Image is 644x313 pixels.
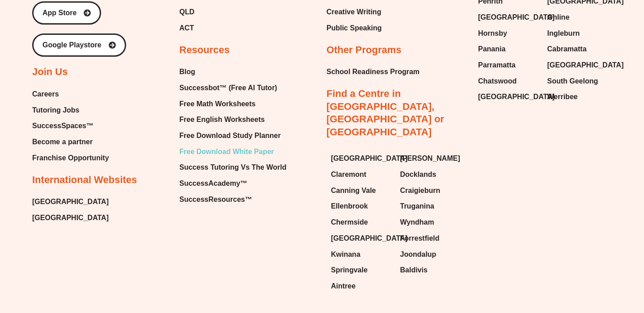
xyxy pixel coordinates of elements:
[45,290,248,296] span: - The range of a set of data is the difference between the lowest and highest values.
[331,280,356,293] span: Aintree
[547,75,598,88] span: South Geelong
[331,263,368,277] span: Springvale
[478,90,538,104] a: [GEOGRAPHIC_DATA]
[331,232,391,245] a: [GEOGRAPHIC_DATA]
[32,119,109,133] a: SuccessSpaces™
[179,145,274,159] span: Free Download White Paper
[32,195,109,209] span: [GEOGRAPHIC_DATA]
[179,193,252,206] span: SuccessResources™
[179,113,265,126] span: Free English Worksheets
[331,200,368,213] span: Ellenbrook
[547,11,608,24] a: Online
[491,212,644,313] iframe: Chat Widget
[400,263,428,277] span: Baldivis
[478,11,538,24] a: [GEOGRAPHIC_DATA]
[400,232,440,245] span: Forrestfield
[547,75,608,88] a: South Geelong
[326,5,381,19] span: Creative Writing
[45,165,53,171] span: 𝑥̄ =
[400,200,434,213] span: Truganina
[253,1,266,13] button: Add or edit images
[45,215,174,220] span: the median will be the average of these two numbers.
[57,169,98,173] span: 𝑛𝑢𝑚𝑏𝑒𝑟 𝑜𝑓 𝑑𝑎𝑡𝑎 𝑣𝑎𝑙𝑢𝑒𝑠
[478,11,555,24] span: [GEOGRAPHIC_DATA]
[32,88,59,101] span: Careers
[400,216,434,229] span: Wyndham
[326,21,382,35] a: Public Speaking
[331,216,391,229] a: Chermside
[42,42,102,49] span: Google Playstore
[42,9,76,17] span: App Store
[400,168,461,181] a: Docklands
[478,90,555,104] span: [GEOGRAPHIC_DATA]
[45,177,47,182] span: 𝑥̄
[179,113,286,126] a: Free English Worksheets
[547,27,608,40] a: Ingleburn
[547,58,624,72] span: [GEOGRAPHIC_DATA]
[179,161,286,174] a: Success Tutoring Vs The World
[32,104,109,117] a: Tutoring Jobs
[547,27,580,40] span: Ingleburn
[179,177,286,190] a: SuccessAcademy™
[49,177,159,182] span: (x bar) is the symbol used to represent mean.
[32,119,93,133] span: SuccessSpaces™
[94,1,110,13] span: of ⁨11⁩
[400,200,461,213] a: Truganina
[32,66,68,79] h2: Join Us
[478,75,517,88] span: Chatswood
[400,263,461,277] a: Baldivis
[331,248,360,261] span: Kwinana
[32,211,109,225] a: [GEOGRAPHIC_DATA]
[45,90,147,98] span: Measures of centre & spread
[331,232,407,245] span: [GEOGRAPHIC_DATA]
[179,193,286,206] a: SuccessResources™
[400,184,461,197] a: Craigieburn
[400,152,460,165] span: [PERSON_NAME]
[241,1,253,13] button: Draw
[331,168,391,181] a: Claremont
[45,234,266,239] span: - The mode is the most common value and is the value that occurs most frequently. Multiple
[179,5,256,19] a: QLD
[228,1,241,13] button: Text
[547,90,608,104] a: Werribee
[179,65,286,79] a: Blog
[32,174,137,187] h2: International Websites
[45,51,205,61] span: Statistics & Probability • Lesson 7
[400,216,461,229] a: Wyndham
[179,97,255,111] span: Free Math Worksheets
[179,129,281,142] span: Free Download Study Planner
[326,44,402,57] h2: Other Programs
[478,58,538,72] a: Parramatta
[478,75,538,88] a: Chatswood
[400,232,461,245] a: Forrestfield
[32,151,109,165] a: Franchise Opportunity
[179,21,194,35] span: ACT
[45,271,126,277] span: amount of spread in a set of data.
[331,216,368,229] span: Chermside
[547,58,608,72] a: [GEOGRAPHIC_DATA]
[45,107,266,113] span: - Data can be summarised or described using measures of centre and measures of spread.
[478,42,538,56] a: Panania
[326,65,419,79] a: School Readiness Program
[32,104,79,117] span: Tutoring Jobs
[331,184,376,197] span: Canning Vale
[32,33,126,57] a: Google Playstore
[331,280,391,293] a: Aintree
[179,129,286,142] a: Free Download Study Planner
[32,88,109,101] a: Careers
[45,126,277,131] span: - Measures of centre include the mean, median and mode. These statistics describe a whole set
[331,263,391,277] a: Springvale
[60,164,94,168] span: 𝑠𝑢𝑚 𝑜𝑓 𝑑𝑎𝑡𝑎 𝑣𝑎𝑙𝑢𝑒𝑠
[331,248,391,261] a: Kwinana
[45,205,276,211] span: highest. If there is an even number of values in the data set, there will be two middle values and
[331,200,391,213] a: Ellenbrook
[478,42,505,56] span: Panania
[179,81,277,95] span: Successbot™ (Free AI Tutor)
[179,97,286,111] a: Free Math Worksheets
[331,152,391,165] a: [GEOGRAPHIC_DATA]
